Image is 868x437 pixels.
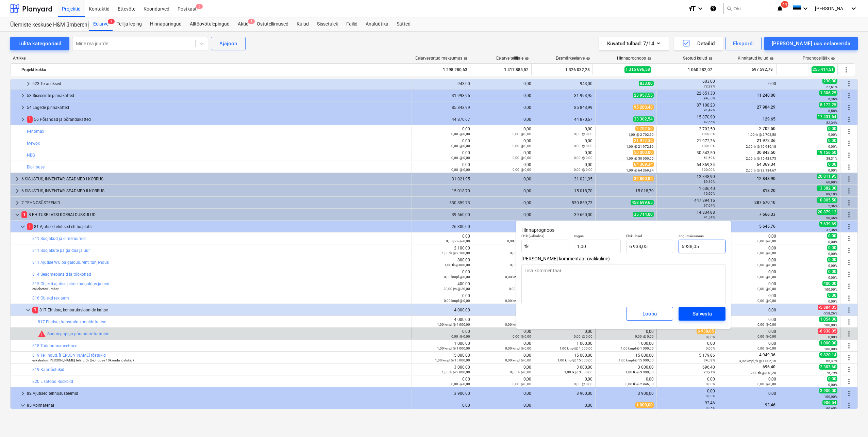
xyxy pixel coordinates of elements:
[342,17,362,31] div: Failid
[451,156,470,160] small: 0,00 @ 0,00
[521,234,568,240] p: Ühik (valikuline)
[476,200,531,205] div: 0,00
[446,234,470,243] div: 0,00
[679,234,725,240] p: Kogumaksumus
[660,186,715,196] div: 1 636,40
[727,6,732,11] span: search
[850,4,858,13] i: keyboard_arrow_down
[845,115,853,124] span: Rohkem tegevusi
[845,234,853,243] span: Rohkem tegevusi
[845,318,853,326] span: Rohkem tegevusi
[574,162,592,172] div: 0,00
[27,221,409,232] div: 81 Ajutised ehitised ehitusplatsil
[32,379,73,384] a: 820 Lisatööd Rockbild
[507,239,531,243] small: 0,00 pcs @ 0,00
[234,17,253,31] div: Aktid
[513,144,531,148] small: 0,00 @ 0,00
[32,236,86,241] a: 811 Soojakud ja olmeruumid
[537,177,592,181] div: 31 021,95
[758,212,776,217] span: 7 666,33
[24,80,32,88] span: keyboard_arrow_right
[845,127,853,135] span: Rohkem tegevusi
[234,17,253,31] a: Aktid1
[827,233,837,239] span: 0,00
[828,145,837,148] small: 0,00%
[845,187,853,195] span: Rohkem tegevusi
[19,92,27,100] span: keyboard_arrow_right
[704,84,715,88] small: 72,39%
[817,114,837,119] span: 17 431,64
[845,92,853,100] span: Rohkem tegevusi
[24,306,32,314] span: keyboard_arrow_down
[607,39,661,48] div: Kuvatud tulbad : 7/14
[113,17,146,31] a: Tellija leping
[32,260,109,265] a: 811 Ajutise WC paigaldus, rent, tühjendus
[534,64,590,75] div: 1 326 032,28
[845,270,853,278] span: Rohkem tegevusi
[692,309,712,318] div: Salvesta
[89,17,113,31] div: Eelarve
[585,56,590,61] span: help
[598,189,654,193] div: 15 018,70
[574,144,592,148] small: 0,00 @ 0,00
[21,174,409,184] div: 6 SISUSTUS, INVENTAR, SEADMED I KORRUS
[845,223,853,231] span: Rohkem tegevusi
[660,162,715,172] div: 64 369,34
[845,366,853,374] span: Rohkem tegevusi
[537,105,592,110] div: 85 843,99
[751,67,773,72] span: 697 592,78
[476,177,531,181] div: 0,00
[38,320,106,324] a: 817 Ehitiste, konstruktsioonide kaitse
[756,150,776,155] span: 30 843,50
[13,211,21,219] span: keyboard_arrow_down
[21,211,27,218] span: 1
[476,212,531,217] div: 0,00
[451,150,470,160] div: 0,00
[186,17,234,31] a: Alltöövõtulepingud
[27,223,33,230] span: 1
[473,64,529,75] div: 1 417 885,52
[633,104,654,110] span: 95 280,48
[633,176,654,181] span: 32 860,85
[146,17,186,31] a: Hinnapäringud
[415,200,470,205] div: 530 859,73
[845,401,853,409] span: Rohkem tegevusi
[451,139,470,148] div: 0,00
[633,93,654,98] span: 23 957,55
[845,342,853,350] span: Rohkem tegevusi
[660,91,715,100] div: 22 651,30
[624,66,651,73] span: 1 315 696,58
[845,330,853,338] span: Rohkem tegevusi
[657,64,712,75] div: 1 060 282,07
[10,37,69,50] button: Lülita kategooriaid
[27,116,33,123] span: 1
[27,165,45,169] a: BioHouse
[362,17,393,31] div: Analüütika
[248,19,255,24] span: 1
[507,234,531,243] div: 0,00
[27,153,35,158] a: NBG
[415,189,470,193] div: 15 018,70
[21,185,409,196] div: 6 SISUSTUS, INVENTAR, SEADMED II KORRUS
[27,129,44,134] a: Renomax
[451,132,470,136] small: 0,00 @ 0,00
[313,17,342,31] div: Sissetulek
[476,81,531,86] div: 0,00
[756,105,776,110] span: 27 984,29
[537,93,592,98] div: 31 993,95
[642,309,657,318] div: Loobu
[845,282,853,290] span: Rohkem tegevusi
[574,127,592,136] div: 0,00
[646,56,651,61] span: help
[762,117,776,122] span: 129,65
[13,199,21,207] span: keyboard_arrow_right
[446,239,470,243] small: 0,00 pcs @ 0,00
[828,109,837,113] small: 8,58%
[660,139,715,148] div: 21 972,36
[758,224,776,229] span: 5 645,76
[393,17,415,31] a: Sätted
[19,223,27,231] span: keyboard_arrow_down
[633,212,654,217] span: 35 714,00
[635,126,654,131] span: 2 702,50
